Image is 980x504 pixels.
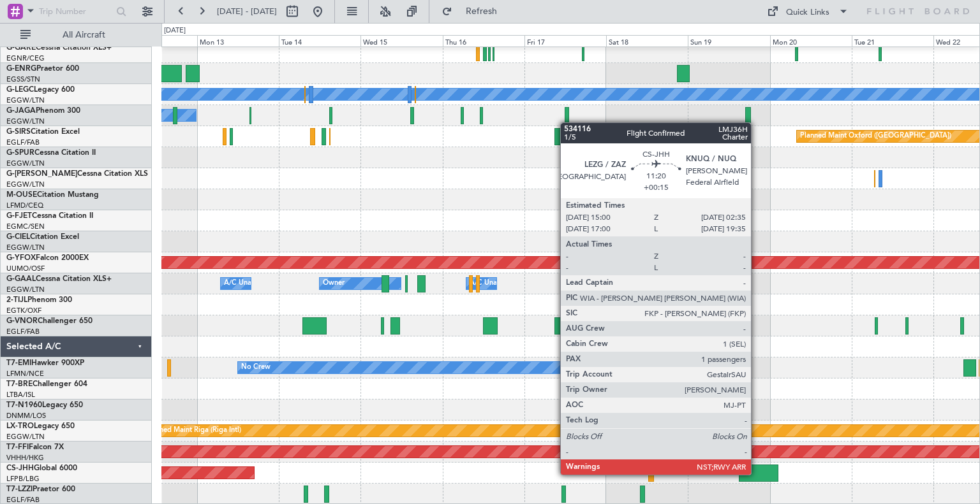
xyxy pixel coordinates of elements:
[6,65,79,73] a: G-ENRGPraetor 600
[524,35,606,47] div: Fri 17
[6,233,79,241] a: G-CIELCitation Excel
[6,128,31,136] span: G-SIRS
[6,138,40,147] a: EGLF/FAB
[6,170,77,178] span: G-[PERSON_NAME]
[436,1,512,22] button: Refresh
[6,212,32,220] span: G-FJET
[6,422,75,430] a: LX-TROLegacy 650
[6,44,112,52] a: G-GARECessna Citation XLS+
[6,149,96,157] a: G-SPURCessna Citation II
[6,201,43,210] a: LFMD/CEQ
[606,35,688,47] div: Sat 18
[6,464,34,472] span: CS-JHH
[761,1,855,22] button: Quick Links
[688,35,769,47] div: Sun 19
[6,222,45,231] a: EGMC/SEN
[6,369,44,378] a: LFMN/NCE
[6,191,99,199] a: M-OUSECitation Mustang
[6,306,41,315] a: EGTK/OXF
[6,411,46,421] a: DNMM/LOS
[6,180,45,189] a: EGGW/LTN
[6,275,36,283] span: G-GAAL
[786,6,829,19] div: Quick Links
[6,128,80,136] a: G-SIRSCitation Excel
[6,86,34,94] span: G-LEGC
[6,317,38,325] span: G-VNOR
[6,401,42,409] span: T7-N1960
[6,317,93,325] a: G-VNORChallenger 650
[6,474,40,484] a: LFPB/LBG
[470,274,523,293] div: A/C Unavailable
[6,96,45,105] a: EGGW/LTN
[6,107,80,115] a: G-JAGAPhenom 300
[443,35,524,47] div: Thu 16
[6,212,93,220] a: G-FJETCessna Citation II
[770,35,852,47] div: Mon 20
[6,243,45,252] a: EGGW/LTN
[6,44,36,52] span: G-GARE
[6,149,34,157] span: G-SPUR
[241,358,271,377] div: No Crew
[6,254,89,262] a: G-YFOXFalcon 2000EX
[6,453,44,463] a: VHHH/HKG
[6,432,45,442] a: EGGW/LTN
[852,35,933,47] div: Tue 21
[6,486,33,493] span: T7-LZZI
[6,486,75,493] a: T7-LZZIPraetor 600
[279,35,360,47] div: Tue 14
[6,117,45,126] a: EGGW/LTN
[6,443,29,451] span: T7-FFI
[6,159,45,168] a: EGGW/LTN
[6,285,45,294] a: EGGW/LTN
[164,25,186,36] div: [DATE]
[217,6,277,17] span: [DATE] - [DATE]
[6,380,33,388] span: T7-BRE
[224,274,277,293] div: A/C Unavailable
[14,25,138,45] button: All Aircraft
[6,170,148,178] a: G-[PERSON_NAME]Cessna Citation XLS
[6,443,64,451] a: T7-FFIFalcon 7X
[360,35,442,47] div: Wed 15
[6,380,87,388] a: T7-BREChallenger 604
[6,65,36,73] span: G-ENRG
[6,296,27,304] span: 2-TIJL
[39,2,112,21] input: Trip Number
[634,274,655,293] div: Owner
[6,86,75,94] a: G-LEGCLegacy 600
[800,127,951,146] div: Planned Maint Oxford ([GEOGRAPHIC_DATA])
[6,464,77,472] a: CS-JHHGlobal 6000
[6,390,35,400] a: LTBA/ISL
[6,264,45,273] a: UUMO/OSF
[197,35,279,47] div: Mon 13
[6,296,72,304] a: 2-TIJLPhenom 300
[323,274,345,293] div: Owner
[6,191,37,199] span: M-OUSE
[6,359,84,367] a: T7-EMIHawker 900XP
[6,233,30,241] span: G-CIEL
[6,254,36,262] span: G-YFOX
[6,107,36,115] span: G-JAGA
[6,359,31,367] span: T7-EMI
[6,422,34,430] span: LX-TRO
[6,75,40,84] a: EGSS/STN
[6,275,112,283] a: G-GAALCessna Citation XLS+
[455,7,509,16] span: Refresh
[33,31,135,40] span: All Aircraft
[6,54,45,63] a: EGNR/CEG
[6,401,83,409] a: T7-N1960Legacy 650
[145,421,241,440] div: Planned Maint Riga (Riga Intl)
[6,327,40,336] a: EGLF/FAB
